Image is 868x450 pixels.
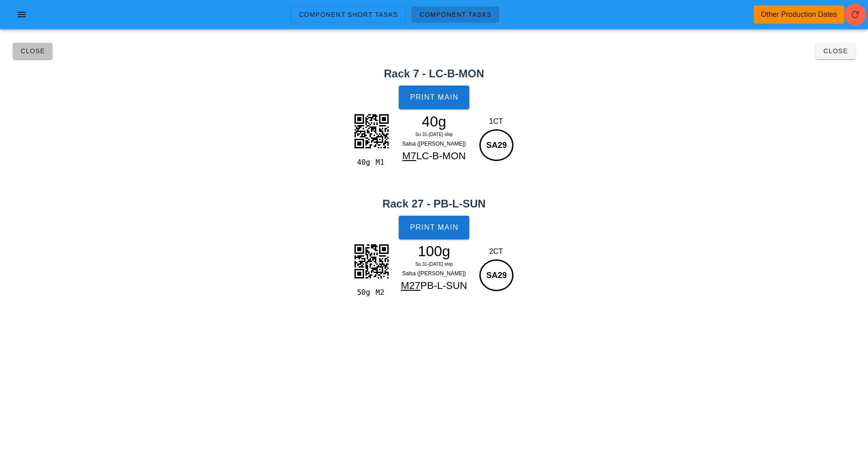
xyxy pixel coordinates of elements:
[372,287,390,298] div: M2
[349,108,394,154] img: 4uCyIjPHkuIRdegpV9MSRByBpyaEImiUX6GCGqKgpL+W5TVwEgoEYhXahmHxuBLcuyo2aDEoEQMqw4QkgIGYbAsHSikBAyDIF...
[399,216,469,239] button: Print Main
[416,150,466,162] span: LC-B-MON
[816,43,855,59] button: Close
[402,150,416,162] span: M7
[419,11,492,18] span: Component Tasks
[395,139,474,148] div: Salsa ([PERSON_NAME])
[477,116,515,127] div: 1CT
[395,115,474,128] div: 40g
[5,196,863,212] h2: Rack 27 - PB-L-SUN
[479,129,514,161] div: SA29
[411,6,499,23] a: Component Tasks
[415,262,452,267] span: Su 31-[DATE] ship
[415,132,452,137] span: Su 31-[DATE] ship
[410,223,459,232] span: Print Main
[298,11,398,18] span: Component Short Tasks
[349,238,394,284] img: tRCJnDdktzCNmCbe5HIWQO2y3NIWQLtrkfhZA5bLc0fwDfM1M+MbN9qQAAAABJRU5ErkJggg==
[291,6,406,23] a: Component Short Tasks
[401,280,421,291] span: M27
[823,47,848,55] span: Close
[410,93,459,101] span: Print Main
[399,86,469,109] button: Print Main
[13,43,52,59] button: Close
[5,66,863,82] h2: Rack 7 - LC-B-MON
[477,246,515,257] div: 2CT
[395,269,474,278] div: Salsa ([PERSON_NAME])
[353,287,372,298] div: 50g
[421,280,467,291] span: PB-L-SUN
[761,9,837,20] div: Other Production Dates
[395,244,474,258] div: 100g
[20,47,45,55] span: Close
[479,259,514,291] div: SA29
[372,157,390,168] div: M1
[353,157,372,168] div: 40g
